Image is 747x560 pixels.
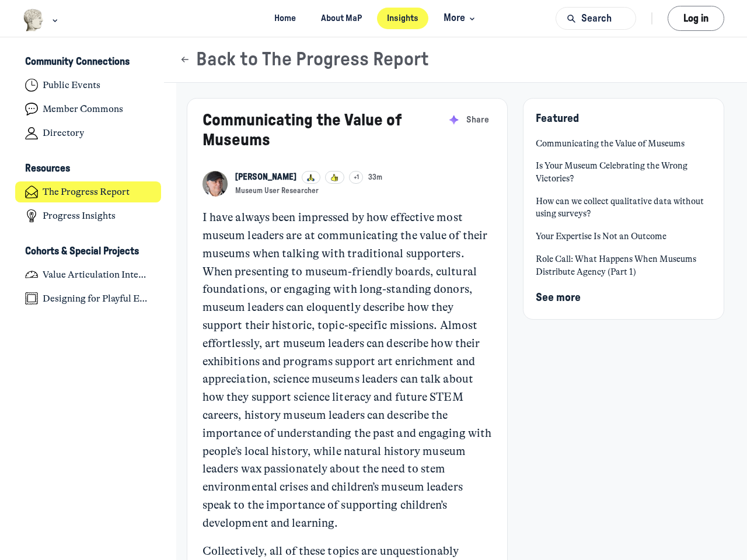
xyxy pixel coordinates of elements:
a: Role Call: What Happens When Museums Distribute Agency (Part 1) [536,253,711,278]
a: View John H Falk profile [235,171,296,184]
span: Featured [536,113,579,124]
h4: Progress Insights [43,210,116,222]
button: Cohorts & Special ProjectsCollapse space [15,242,162,261]
a: 33m [368,173,382,183]
a: Your Expertise Is Not an Outcome [536,230,711,243]
h4: Public Events [43,79,100,91]
p: I have always been impressed by how effective most museum leaders are at communicating the value ... [203,209,492,532]
button: More [434,8,483,29]
h3: Community Connections [25,56,130,68]
a: Communicating the Value of Museums [536,138,711,150]
a: Insights [377,8,429,29]
a: Public Events [15,75,162,96]
a: How can we collect qualitative data without using surveys? [536,195,711,220]
h4: Designing for Playful Engagement [43,293,151,304]
a: Directory [15,123,162,144]
button: ResourcesCollapse space [15,159,162,179]
h3: Resources [25,163,70,175]
header: Page Header [164,37,747,83]
h4: Directory [43,127,84,139]
button: Log in [668,6,724,31]
button: Share [464,111,492,128]
a: Member Commons [15,99,162,120]
h3: Cohorts & Special Projects [25,246,139,258]
a: Value Articulation Intensive (Cultural Leadership Lab) [15,264,162,285]
a: Is Your Museum Celebrating the Wrong Victories? [536,160,711,185]
h4: Member Commons [43,103,123,115]
button: Back to The Progress Report [179,48,429,71]
a: View John H Falk profile [203,171,228,196]
a: About MaP [310,8,372,29]
button: Community ConnectionsCollapse space [15,52,162,72]
h4: The Progress Report [43,186,130,198]
a: Progress Insights [15,205,162,227]
h4: Value Articulation Intensive (Cultural Leadership Lab) [43,269,151,281]
a: The Progress Report [15,181,162,203]
button: Search [556,7,636,30]
a: Home [264,8,306,29]
span: +1 [354,173,359,183]
span: See more [536,292,581,303]
button: See more [536,289,581,307]
button: Museum User Researcher [235,186,319,196]
button: Summarize [445,111,463,128]
button: Museums as Progress logo [23,8,61,33]
a: Communicating the Value of Museums [203,112,402,148]
button: View John H Falk profile+133mMuseum User Researcher [235,171,382,196]
span: Share [466,114,489,127]
img: Museums as Progress logo [23,9,44,32]
a: Designing for Playful Engagement [15,288,162,309]
span: More [444,10,478,26]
